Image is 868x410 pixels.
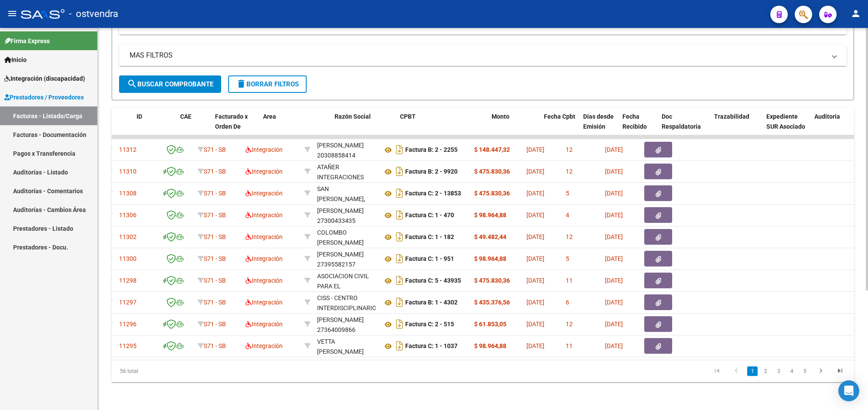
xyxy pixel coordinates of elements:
[180,113,191,120] span: CAE
[526,321,544,328] span: [DATE]
[317,249,364,260] div: [PERSON_NAME]
[814,113,840,120] span: Auditoria
[394,252,405,266] i: Descargar documento
[317,206,364,216] div: [PERSON_NAME]
[317,228,376,246] div: 27338341240
[335,113,371,120] span: Razón Social
[766,113,805,130] span: Expediente SUR Asociado
[263,113,276,120] span: Area
[714,113,749,120] span: Trazabilidad
[566,168,573,175] span: 12
[658,107,711,146] datatable-header-cell: Doc Respaldatoria
[851,8,861,19] mat-icon: person
[605,190,623,197] span: [DATE]
[526,342,544,349] span: [DATE]
[317,206,376,224] div: 27300433435
[474,277,510,284] strong: $ 475.830,36
[317,228,376,248] div: COLOMBO [PERSON_NAME]
[474,255,506,262] strong: $ 98.964,88
[474,233,506,240] strong: $ 49.482,44
[246,212,283,219] span: Integración
[728,366,745,376] a: go to previous page
[605,321,623,328] span: [DATE]
[317,184,376,202] div: 30712227717
[215,113,248,130] span: Facturado x Orden De
[394,143,405,157] i: Descargar documento
[112,360,259,382] div: 56 total
[800,366,810,376] a: 5
[119,233,137,240] span: 11302
[137,113,142,120] span: ID
[127,80,213,88] span: Buscar Comprobante
[474,321,506,328] strong: $ 61.853,05
[566,277,573,284] span: 11
[394,186,405,200] i: Descargar documento
[526,190,544,197] span: [DATE]
[133,107,177,146] datatable-header-cell: ID
[566,255,569,262] span: 5
[747,366,758,376] a: 1
[246,190,283,197] span: Integración
[204,190,226,197] span: S71 - SB
[317,162,376,192] div: ATAÑER INTEGRACIONES S.R.L
[798,364,811,379] li: page 5
[236,80,299,88] span: Borrar Filtros
[246,168,283,175] span: Integración
[212,107,260,146] datatable-header-cell: Facturado x Orden De
[204,255,226,262] span: S71 - SB
[746,364,759,379] li: page 1
[773,366,784,376] a: 3
[605,277,623,284] span: [DATE]
[526,146,544,153] span: [DATE]
[394,339,405,353] i: Descargar documento
[474,342,506,349] strong: $ 98.964,88
[317,315,376,333] div: 27364009866
[204,212,226,219] span: S71 - SB
[246,342,283,349] span: Integración
[119,146,137,153] span: 11312
[7,8,17,19] mat-icon: menu
[605,233,623,240] span: [DATE]
[813,366,829,376] a: go to next page
[832,366,848,376] a: go to last page
[317,162,376,181] div: 30716229978
[605,299,623,306] span: [DATE]
[785,364,798,379] li: page 4
[605,146,623,153] span: [DATE]
[619,107,658,146] datatable-header-cell: Fecha Recibido
[838,380,859,401] div: Open Intercom Messenger
[317,249,376,268] div: 27395582157
[119,277,137,284] span: 11298
[488,107,540,146] datatable-header-cell: Monto
[119,75,221,93] button: Buscar Comprobante
[119,299,137,306] span: 11297
[566,146,573,153] span: 12
[119,342,137,349] span: 11295
[605,342,623,349] span: [DATE]
[605,255,623,262] span: [DATE]
[526,255,544,262] span: [DATE]
[394,164,405,178] i: Descargar documento
[526,168,544,175] span: [DATE]
[474,212,506,219] strong: $ 98.964,88
[204,233,226,240] span: S71 - SB
[396,107,488,146] datatable-header-cell: CPBT
[317,271,376,290] div: 30697586942
[405,299,458,306] strong: Factura B: 1 - 4302
[119,168,137,175] span: 11310
[246,299,283,306] span: Integración
[317,293,376,311] div: 30715974378
[236,79,246,89] mat-icon: delete
[394,230,405,244] i: Descargar documento
[317,140,376,159] div: 20308858414
[119,255,137,262] span: 11300
[709,366,725,376] a: go to first page
[526,277,544,284] span: [DATE]
[760,366,771,376] a: 2
[317,337,376,355] div: 27385212300
[204,277,226,284] span: S71 - SB
[4,74,85,83] span: Integración (discapacidad)
[204,299,226,306] span: S71 - SB
[405,256,454,263] strong: Factura C: 1 - 951
[566,299,569,306] span: 6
